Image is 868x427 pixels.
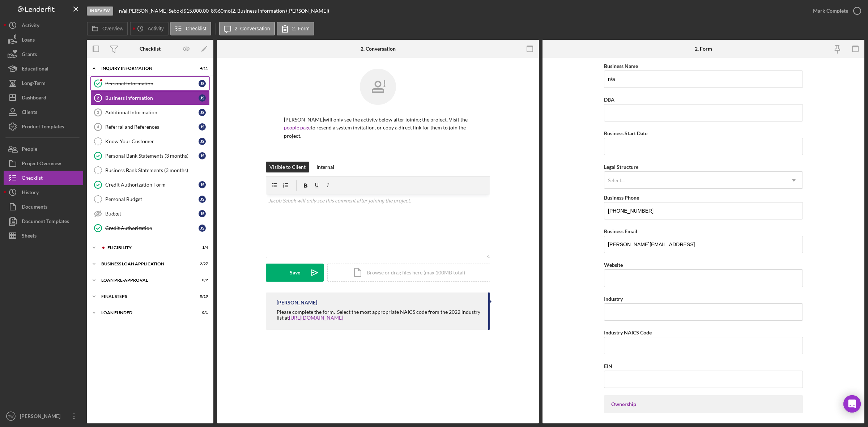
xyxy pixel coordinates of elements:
[22,47,37,63] div: Grants
[90,120,210,134] a: 4Referral and ReferencesJS
[843,395,861,413] div: Open Intercom Messenger
[8,414,14,418] text: TW
[813,4,848,18] div: Mark Complete
[101,262,190,266] div: BUSINESS LOAN APPLICATION
[22,105,37,121] div: Clients
[195,66,208,71] div: 4 / 11
[4,33,83,47] button: Loans
[22,171,43,187] div: Checklist
[22,61,48,78] div: Educational
[199,152,206,159] div: J S
[105,153,199,159] div: Personal Bank Statements (3 months)
[290,264,300,282] div: Save
[105,95,199,101] div: Business Information
[235,26,270,31] label: 2. Conversation
[4,200,83,214] button: Documents
[604,228,637,234] label: Business Email
[148,26,163,31] label: Activity
[101,294,190,299] div: FINAL STEPS
[4,229,83,243] a: Sheets
[87,7,113,16] div: In Review
[604,262,623,268] label: Website
[101,311,190,315] div: LOAN FUNDED
[97,110,99,115] tspan: 3
[22,214,69,230] div: Document Templates
[101,66,190,71] div: INQUIRY INFORMATION
[102,26,123,31] label: Overview
[195,262,208,266] div: 2 / 27
[119,8,126,14] b: n/a
[4,142,83,156] a: People
[186,26,207,31] label: Checklist
[4,119,83,134] button: Product Templates
[4,61,83,76] a: Educational
[195,278,208,282] div: 0 / 2
[4,18,83,33] button: Activity
[277,22,314,35] button: 2. Form
[219,22,275,35] button: 2. Conversation
[90,149,210,163] a: Personal Bank Statements (3 months)JS
[4,47,83,61] button: Grants
[87,22,128,35] button: Overview
[140,46,161,52] div: Checklist
[269,162,306,172] div: Visible to Client
[195,294,208,299] div: 0 / 19
[289,315,343,321] a: [URL][DOMAIN_NAME]
[199,109,206,116] div: J S
[22,90,46,107] div: Dashboard
[22,18,39,34] div: Activity
[4,105,83,119] button: Clients
[105,196,199,202] div: Personal Budget
[4,156,83,171] button: Project Overview
[4,185,83,200] button: History
[266,162,309,172] button: Visible to Client
[292,26,310,31] label: 2. Form
[4,214,83,229] a: Document Templates
[105,138,199,144] div: Know Your Customer
[22,142,37,158] div: People
[183,8,211,14] div: $15,000.00
[119,8,127,14] div: |
[218,8,231,14] div: 60 mo
[199,80,206,87] div: J S
[22,200,47,216] div: Documents
[231,8,329,14] div: | 2. Business Information ([PERSON_NAME])
[604,63,638,69] label: Business Name
[90,134,210,149] a: Know Your CustomerJS
[211,8,218,14] div: 8 %
[22,229,37,245] div: Sheets
[4,171,83,185] a: Checklist
[604,329,652,336] label: Industry NAICS Code
[4,90,83,105] button: Dashboard
[316,162,334,172] div: Internal
[170,22,211,35] button: Checklist
[90,91,210,105] a: 2Business InformationJS
[22,185,39,201] div: History
[361,46,396,52] div: 2. Conversation
[90,192,210,206] a: Personal BudgetJS
[105,124,199,130] div: Referral and References
[18,409,65,425] div: [PERSON_NAME]
[195,245,208,250] div: 1 / 4
[4,76,83,90] button: Long-Term
[107,245,190,250] div: ELIGIBILITY
[90,105,210,120] a: 3Additional InformationJS
[284,124,311,131] a: people page
[266,264,324,282] button: Save
[277,300,317,306] div: [PERSON_NAME]
[22,119,64,136] div: Product Templates
[199,138,206,145] div: J S
[4,409,83,423] button: TW[PERSON_NAME]
[105,211,199,217] div: Budget
[604,195,639,201] label: Business Phone
[313,162,338,172] button: Internal
[90,221,210,235] a: Credit AuthorizationJS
